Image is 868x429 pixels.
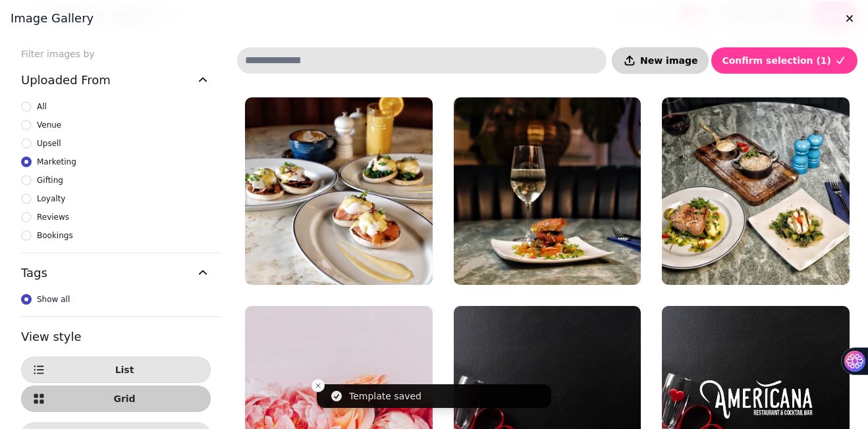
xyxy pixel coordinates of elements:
[49,365,200,374] span: List
[37,100,47,113] span: All
[21,61,211,100] button: Uploaded From
[37,293,70,306] span: Show all
[640,56,697,65] span: New image
[11,47,221,61] label: Filter images by
[662,97,850,285] img: Americana weekly specials lr.jpg
[21,253,211,293] button: Tags
[37,155,76,168] span: Marketing
[612,47,709,74] button: New image
[21,293,211,316] div: Tags
[37,229,73,242] span: Bookings
[722,56,831,65] span: Confirm selection ( 1 )
[711,47,857,74] button: Confirm selection (1)
[37,211,69,224] span: Reviews
[11,11,857,26] h3: Image gallery
[37,137,61,150] span: Upsell
[37,174,63,187] span: Gifting
[21,357,211,383] button: List
[245,97,433,285] img: Royale Benedict Florentine 3 lf.jpg
[37,192,65,205] span: Loyalty
[49,394,200,403] span: Grid
[21,328,211,346] h3: View style
[454,97,641,285] img: Starter W11 3 Americana.jpg
[37,118,61,132] span: Venue
[21,386,211,412] button: Grid
[21,100,211,253] div: Uploaded From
